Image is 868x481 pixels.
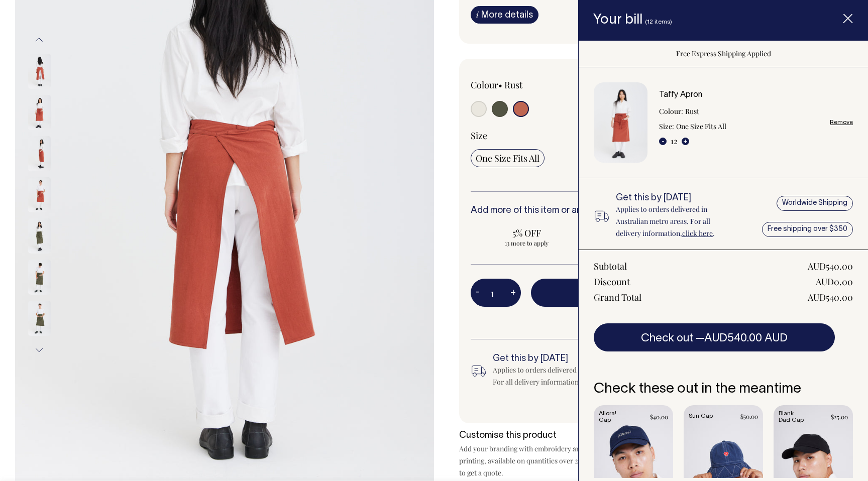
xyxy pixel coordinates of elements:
h6: Check these out in the meantime [594,382,853,397]
div: Colour [471,79,611,91]
p: Applies to orders delivered in Australian metro areas. For all delivery information, . [616,203,735,239]
input: One Size Fits All [471,149,545,167]
span: Free Express Shipping Applied [531,313,821,325]
dd: Rust [685,105,699,117]
h6: Add more of this item or any of our other to save [471,206,821,216]
img: olive [28,218,51,254]
span: (12 items) [645,19,672,25]
a: Remove [830,119,853,126]
dd: One Size Fits All [676,121,726,133]
button: Add to bill —AUD45.00 [531,279,821,307]
img: rust [28,54,51,89]
h6: Get this by [DATE] [616,193,735,203]
input: 5% OFF 13 more to apply [471,224,583,250]
img: olive [28,301,51,336]
div: Discount [594,276,630,288]
div: AUD540.00 [808,260,853,272]
div: Subtotal [594,260,627,272]
img: rust [28,136,51,171]
h6: Get this by [DATE] [493,354,662,364]
button: - [471,283,485,303]
span: i [476,9,479,20]
span: One Size Fits All [476,152,539,164]
div: AUD0.00 [816,276,853,288]
a: click here [682,228,713,238]
h6: Customise this product [459,431,620,441]
button: + [682,138,689,145]
img: Taffy Apron [594,82,647,163]
span: 13 more to apply [476,239,578,247]
img: rust [28,95,51,130]
a: iMore details [471,6,538,24]
span: 5% OFF [476,227,578,239]
div: Grand Total [594,291,641,303]
img: olive [28,260,51,295]
dt: Colour: [659,105,683,117]
div: Applies to orders delivered in Australian metro areas. For all delivery information, . [493,364,662,388]
button: + [505,283,521,303]
img: rust [28,177,51,212]
button: - [659,138,667,145]
button: Previous [32,29,47,51]
div: Size [471,130,821,142]
p: Add your branding with embroidery and screen printing, available on quantities over 25. Contact u... [459,443,620,479]
button: Check out —AUD540.00 AUD [594,323,835,351]
div: AUD540.00 [808,291,853,303]
span: Free Express Shipping Applied [676,49,771,58]
button: Next [32,339,47,362]
dt: Size: [659,121,674,133]
span: • [498,79,502,91]
a: Taffy Apron [659,91,702,98]
span: AUD540.00 AUD [704,333,788,343]
label: Rust [504,79,522,91]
